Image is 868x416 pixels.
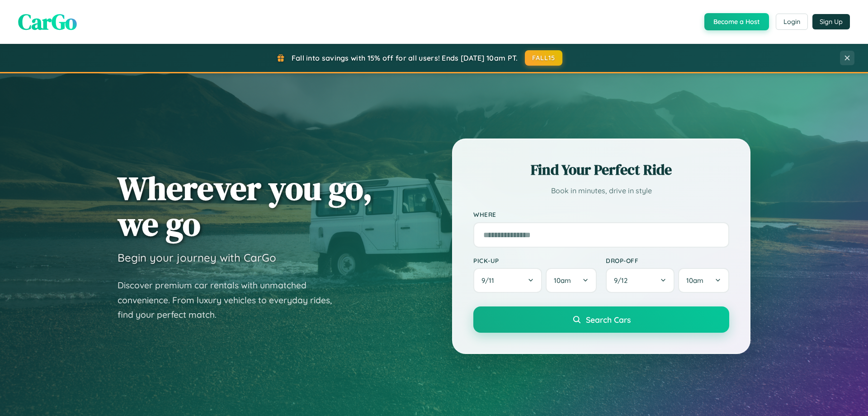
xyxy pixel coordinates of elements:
[812,14,850,29] button: Sign Up
[525,50,563,66] button: FALL15
[776,14,808,30] button: Login
[473,160,729,180] h2: Find Your Perfect Ride
[586,315,631,325] span: Search Cars
[614,276,632,285] span: 9 / 12
[473,306,729,333] button: Search Cars
[678,268,729,293] button: 10am
[606,268,675,293] button: 9/12
[292,53,518,62] span: Fall into savings with 15% off for all users! Ends [DATE] 10am PT.
[473,268,542,293] button: 9/11
[554,276,571,285] span: 10am
[546,268,597,293] button: 10am
[473,257,597,264] label: Pick-up
[473,184,729,197] p: Book in minutes, drive in style
[118,170,373,242] h1: Wherever you go, we go
[704,13,769,30] button: Become a Host
[118,251,276,264] h3: Begin your journey with CarGo
[606,257,729,264] label: Drop-off
[473,211,729,219] label: Where
[118,278,344,322] p: Discover premium car rentals with unmatched convenience. From luxury vehicles to everyday rides, ...
[686,276,703,285] span: 10am
[18,7,77,37] span: CarGo
[481,276,499,285] span: 9 / 11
